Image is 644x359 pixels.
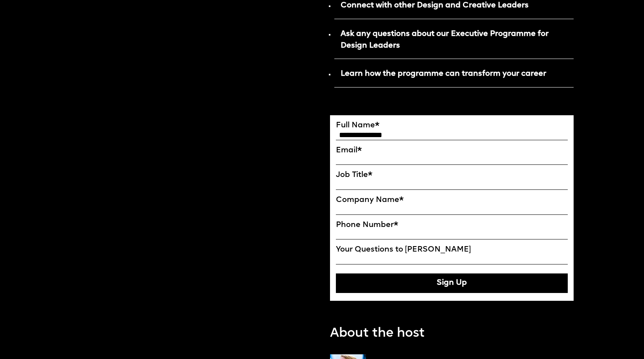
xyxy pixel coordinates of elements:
[336,171,568,180] label: Job Title
[341,70,546,78] strong: Learn how the programme can transform your career
[336,146,568,155] label: Email
[336,221,568,230] label: Phone Number*
[341,30,549,50] strong: Ask any questions about our Executive Programme for Design Leaders
[330,324,425,343] p: About the host
[336,245,568,255] label: Your Questions to [PERSON_NAME]
[341,2,529,9] strong: Connect with other Design and Creative Leaders
[336,196,568,205] label: Company Name
[336,121,568,130] label: Full Name
[336,273,568,293] button: Sign Up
